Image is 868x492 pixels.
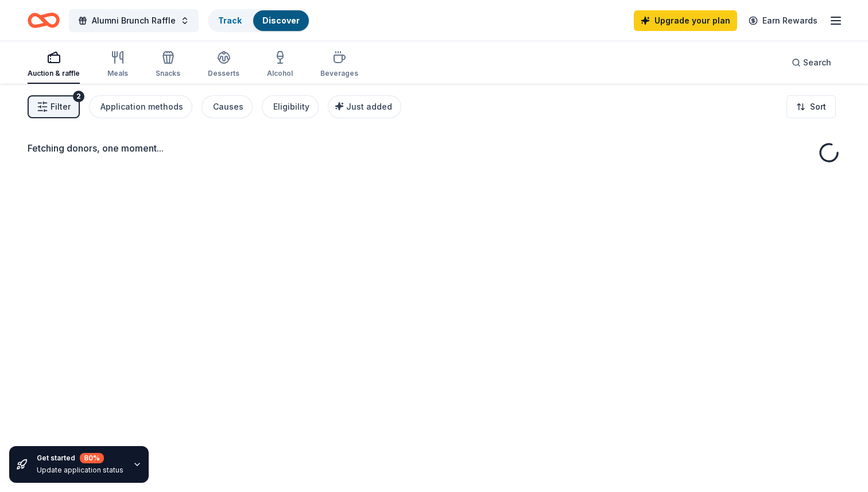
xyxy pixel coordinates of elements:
button: Alcohol [267,46,293,84]
button: Just added [328,95,401,118]
div: Auction & raffle [28,69,80,78]
button: Application methods [89,95,192,118]
button: Desserts [208,46,239,84]
button: TrackDiscover [208,9,310,32]
div: Application methods [100,100,183,114]
button: Causes [201,95,253,118]
div: Alcohol [267,69,293,78]
div: Get started [37,453,123,463]
button: Auction & raffle [28,46,80,84]
div: Desserts [208,69,239,78]
button: Meals [107,46,128,84]
a: Earn Rewards [742,10,824,31]
a: Upgrade your plan [634,10,737,31]
span: Search [803,56,831,69]
span: Alumni Brunch Raffle [92,14,176,28]
button: Snacks [156,46,180,84]
a: Discover [262,16,300,25]
div: Update application status [37,466,123,475]
div: Causes [213,100,243,114]
div: Fetching donors, one moment... [28,141,840,155]
button: Search [782,51,840,74]
button: Alumni Brunch Raffle [69,9,199,32]
div: Eligibility [273,100,309,114]
a: Home [28,7,60,34]
span: Just added [346,102,392,111]
button: Filter2 [28,95,80,118]
button: Sort [786,95,836,118]
a: Track [218,16,242,25]
div: Meals [107,69,128,78]
div: 2 [73,91,84,102]
span: Filter [51,100,71,114]
button: Eligibility [262,95,319,118]
div: 80 % [80,453,104,463]
div: Snacks [156,69,180,78]
span: Sort [810,100,826,114]
div: Beverages [320,69,358,78]
button: Beverages [320,46,358,84]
